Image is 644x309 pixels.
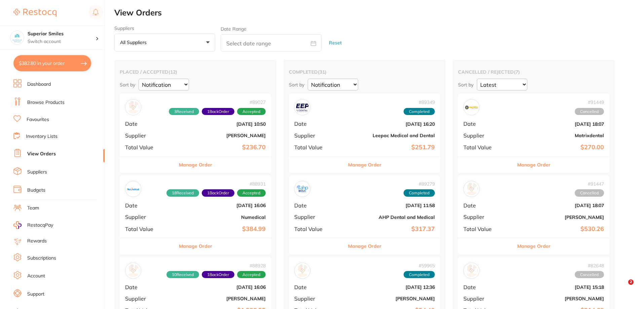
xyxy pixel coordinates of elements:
span: # 59965 [404,263,435,268]
b: [DATE] 15:18 [514,284,604,290]
b: Leepac Medical and Dental [345,133,435,138]
img: Numedical [127,183,140,195]
span: Accepted [237,271,266,278]
img: Adam Dental [465,264,478,277]
h4: Superior Smiles [28,31,96,37]
h2: View Orders [114,8,644,17]
button: Manage Order [517,238,551,254]
span: Completed [404,189,435,197]
span: Total Value [125,144,170,150]
span: Date [294,284,339,290]
button: Reset [327,34,344,52]
span: Completed [404,108,435,115]
a: Inventory Lists [26,133,58,140]
p: Sort by [120,82,135,88]
span: Date [463,284,508,290]
span: Supplier [463,132,508,139]
button: $382.80 in your order [13,55,91,71]
b: $251.79 [345,144,435,151]
button: All suppliers [114,34,215,52]
img: Henry Schein Halas [127,264,140,277]
b: [DATE] 18:07 [514,121,604,127]
button: Manage Order [179,238,212,254]
a: Team [27,205,39,211]
span: Received [166,271,199,278]
span: # 91449 [575,100,604,105]
img: Henry Schein Halas [465,183,478,195]
b: [DATE] 10:50 [176,121,266,127]
button: Manage Order [348,238,381,254]
b: $317.37 [345,226,435,233]
b: [PERSON_NAME] [345,296,435,301]
img: RestocqPay [13,221,22,229]
a: Dashboard [27,81,51,88]
a: Account [27,273,45,279]
b: [DATE] 16:20 [345,121,435,127]
a: RestocqPay [13,221,53,229]
span: # 88928 [166,263,266,268]
b: $530.26 [514,226,604,233]
b: [DATE] 12:36 [345,284,435,290]
label: Date Range [221,26,247,32]
img: Superior Smiles [10,31,24,44]
span: Date [294,202,339,208]
span: # 89279 [404,181,435,187]
h2: cancelled / rejected ( 7 ) [458,69,609,75]
button: Manage Order [179,157,212,173]
span: Total Value [294,226,339,232]
b: [DATE] 18:07 [514,203,604,208]
span: Total Value [294,144,339,150]
span: Completed [404,271,435,278]
button: Manage Order [348,157,381,173]
span: Accepted [237,189,266,197]
span: Total Value [125,226,170,232]
span: Cancelled [575,189,604,197]
a: Support [27,291,44,298]
b: [PERSON_NAME] [514,215,604,220]
p: Switch account [28,38,96,45]
span: Date [125,284,170,290]
img: Restocq Logo [13,9,56,17]
a: Rewards [27,238,47,244]
span: # 82648 [575,263,604,268]
b: [PERSON_NAME] [176,133,266,138]
span: Received [169,108,199,115]
b: $384.99 [176,226,266,233]
button: Manage Order [517,157,551,173]
b: [PERSON_NAME] [176,296,266,301]
b: [DATE] 11:58 [345,203,435,208]
span: Cancelled [575,108,604,115]
b: $236.70 [176,144,266,151]
a: Browse Products [27,99,65,106]
span: Supplier [294,296,339,302]
p: All suppliers [120,39,149,45]
a: Suppliers [27,169,47,176]
span: Back orders [202,271,234,278]
span: # 88931 [166,181,266,187]
b: [DATE] 16:06 [176,203,266,208]
img: Henry Schein Halas [296,264,309,277]
a: Restocq Logo [13,5,56,21]
input: Select date range [221,34,321,51]
a: Favourites [27,116,49,123]
span: RestocqPay [27,222,53,229]
span: Supplier [125,296,170,302]
label: Suppliers [114,26,215,31]
p: Sort by [458,82,473,88]
span: Supplier [125,132,170,139]
a: Subscriptions [27,255,56,262]
span: Date [294,121,339,127]
span: Cancelled [575,271,604,278]
span: Date [125,202,170,208]
span: 2 [628,279,634,285]
b: $270.00 [514,144,604,151]
span: Supplier [463,296,508,302]
a: Budgets [27,187,45,194]
img: Matrixdental [465,101,478,114]
span: # 89027 [169,100,266,105]
a: View Orders [27,151,56,157]
span: Total Value [463,144,508,150]
span: Received [166,189,199,197]
span: Date [125,121,170,127]
span: Back orders [202,189,234,197]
